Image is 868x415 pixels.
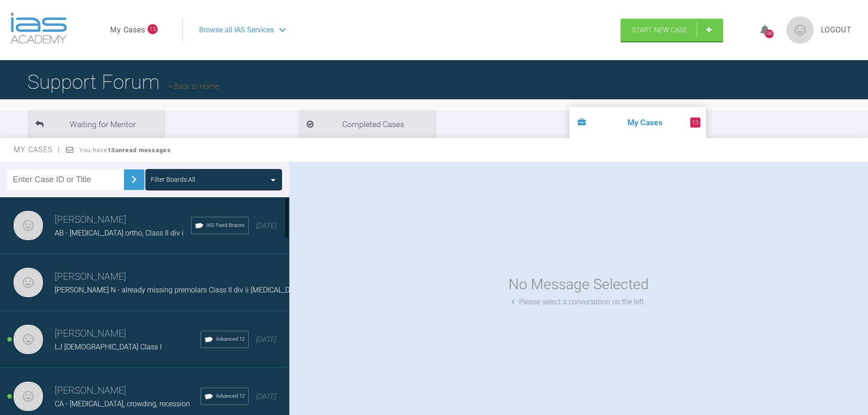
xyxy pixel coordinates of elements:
span: [DATE] [256,392,277,401]
img: profile.png [786,16,814,44]
span: IAS Fixed Braces [206,221,245,230]
span: Advanced 12 [216,335,245,343]
span: My Cases [14,145,61,154]
img: Sarah Gatley [14,268,43,297]
span: 13 [148,24,158,34]
span: [DATE] [256,335,277,344]
strong: 13 unread messages [108,147,171,154]
h3: [PERSON_NAME] [55,326,200,342]
input: Enter Case ID or Title [7,169,124,190]
a: Start New Case [621,19,723,41]
h1: Support Forum [27,66,219,98]
span: Start New Case [632,26,688,34]
img: chevronRight.28bd32b0.svg [127,172,141,187]
span: [DATE] [256,221,277,230]
img: Sarah Gatley [14,211,43,240]
h3: [PERSON_NAME] [55,269,304,285]
li: Completed Cases [298,110,435,138]
div: Filter Boards: All [151,174,195,184]
span: LJ [DEMOGRAPHIC_DATA] Class I [55,343,162,351]
li: Waiting for Mentor [27,110,164,138]
li: My Cases [570,107,706,138]
div: No Message Selected [508,273,649,296]
div: Please select a conversation on the left. [512,296,646,308]
a: My Cases [110,24,145,36]
span: AB - [MEDICAL_DATA] ortho, Class II div i [55,229,184,237]
a: Back to Home [169,82,219,91]
span: Browse all IAS Services [199,24,274,36]
span: Advanced 12 [216,392,245,400]
div: 580 [765,30,774,38]
img: Sarah Gatley [14,382,43,411]
span: 13 [690,118,700,128]
img: Sarah Gatley [14,325,43,354]
img: logo-light.3e3ef733.png [10,13,67,44]
span: CA - [MEDICAL_DATA], crowding, recession [55,400,190,408]
span: You have [79,147,171,154]
h3: [PERSON_NAME] [55,383,200,399]
a: Logout [821,24,852,36]
span: [PERSON_NAME] N - already missing premolars Class II div ii [MEDICAL_DATA] [55,286,304,294]
h3: [PERSON_NAME] [55,212,191,228]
